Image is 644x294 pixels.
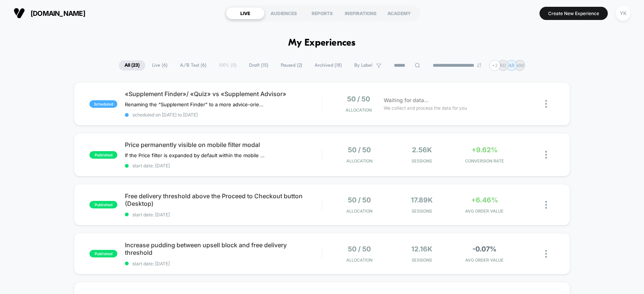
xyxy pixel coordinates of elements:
span: 50 / 50 [347,95,370,103]
span: CONVERSION RATE [455,158,514,164]
span: [DOMAIN_NAME] [31,9,85,17]
span: «Supplement Finder»/ «Quiz» vs «Supplement Advisor» [125,90,321,98]
div: AUDIENCES [264,7,303,19]
div: LIVE [226,7,264,19]
span: published [89,250,117,257]
p: RD [500,63,506,68]
span: 50 / 50 [348,196,371,204]
div: YK [616,6,630,21]
span: scheduled [89,100,117,108]
span: Sessions [392,208,451,214]
img: end [477,63,481,67]
span: Live ( 6 ) [146,60,173,70]
p: AR [509,63,515,68]
img: close [545,100,547,108]
span: We collect and process the data for you [384,104,467,112]
span: +6.46% [471,196,498,204]
h1: My Experiences [288,38,356,49]
span: 2.56k [412,146,432,154]
span: Allocation [346,257,372,263]
span: published [89,151,117,159]
span: 12.16k [411,245,432,253]
div: REPORTS [303,7,341,19]
span: Sessions [392,158,451,164]
span: start date: [DATE] [125,261,321,266]
img: close [545,151,547,159]
span: By Label [354,63,372,68]
span: Draft ( 15 ) [243,60,274,70]
div: INSPIRATIONS [341,7,380,19]
span: 50 / 50 [348,245,371,253]
span: Allocation [346,208,372,214]
span: Renaming the “Supplement Finder” to a more advice-oriented label (e.g., “Supplement Advisor” or “... [125,101,265,107]
span: Paused ( 2 ) [275,60,308,70]
div: + 2 [489,60,500,71]
span: 17.89k [411,196,433,204]
span: All ( 23 ) [119,60,145,70]
span: Allocation [346,107,372,113]
span: start date: [DATE] [125,163,321,168]
span: Increase pudding between upsell block and free delivery threshold [125,241,321,256]
span: Price permanently visible on mobile filter modal [125,141,321,149]
span: +9.62% [472,146,498,154]
span: AVG ORDER VALUE [455,257,514,263]
span: Sessions [392,257,451,263]
div: ACADEMY [380,7,418,19]
span: Free delivery threshold above the Proceed to Checkout button (Desktop) [125,192,321,207]
p: MM [516,63,524,68]
span: AVG ORDER VALUE [455,208,514,214]
span: If the Price filter is expanded by default within the mobile filter panel, then users will be abl... [125,152,265,158]
button: [DOMAIN_NAME] [11,7,88,19]
span: published [89,201,117,208]
button: YK [613,6,633,21]
span: Waiting for data... [384,96,429,104]
span: A/B Test ( 6 ) [174,60,212,70]
img: Visually logo [14,8,25,19]
span: start date: [DATE] [125,212,321,217]
button: Create New Experience [539,7,608,20]
span: 50 / 50 [348,146,371,154]
img: close [545,201,547,209]
span: -0.07% [472,245,496,253]
span: Archived ( 18 ) [309,60,347,70]
img: close [545,250,547,258]
span: Allocation [346,158,372,164]
span: scheduled on [DATE] to [DATE] [125,112,321,118]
